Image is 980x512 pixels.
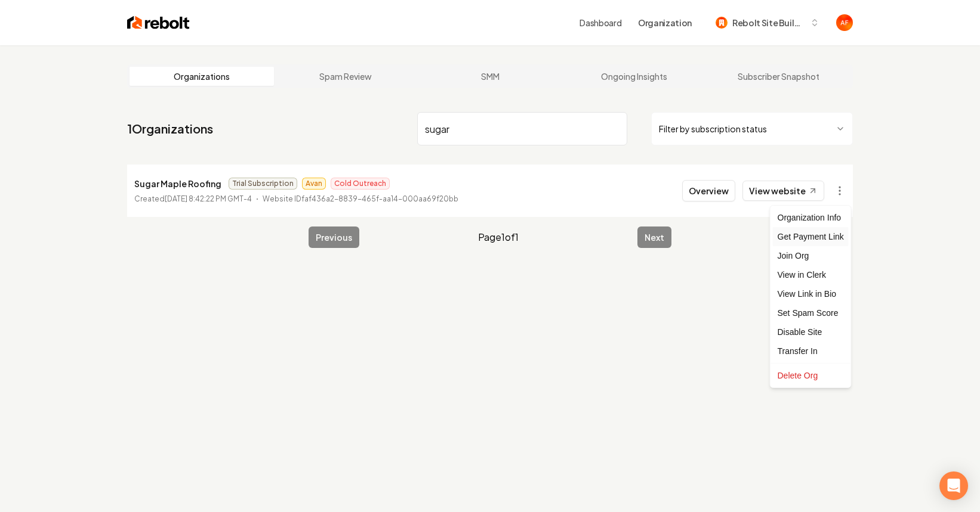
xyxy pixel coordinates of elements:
div: Join Org [773,246,849,265]
div: Disable Site [773,322,849,342]
a: View in Clerk [773,265,849,284]
div: Organization Info [773,208,849,227]
div: Transfer In [773,342,849,361]
div: Set Spam Score [773,303,849,322]
div: Get Payment Link [773,227,849,246]
a: View Link in Bio [773,284,849,303]
div: Delete Org [773,366,849,385]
